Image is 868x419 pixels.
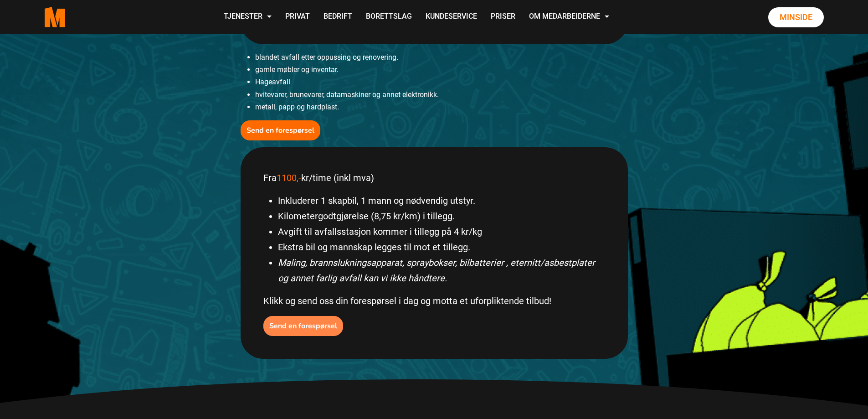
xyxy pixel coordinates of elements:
li: blandet avfall etter oppussing og renovering. [255,51,628,63]
li: Kilometergodtgjørelse (8,75 kr/km) i tillegg. [278,208,605,224]
span: 1100,- [277,172,301,183]
a: Privat [278,1,317,33]
button: Send en forespørsel [241,120,320,140]
a: Om Medarbeiderne [522,1,616,33]
a: Priser [484,1,522,33]
p: Fra kr/time (inkl mva) [263,170,605,186]
li: hvitevarer, brunevarer, datamaskiner og annet elektronikk. [255,88,628,101]
li: Inkluderer 1 skapbil, 1 mann og nødvendig utstyr. [278,193,605,208]
li: Ekstra bil og mannskap legges til mot et tillegg. [278,239,605,255]
a: Kundeservice [419,1,484,33]
button: Send en forespørsel [263,316,343,336]
a: Bedrift [317,1,359,33]
b: Send en forespørsel [269,321,337,331]
em: Maling, brannslukningsapparat, spraybokser, bilbatterier , eternitt/asbestplater og annet farlig ... [278,257,595,284]
p: Klikk og send oss din forespørsel i dag og motta et uforpliktende tilbud! [263,293,605,309]
a: Minside [768,7,824,27]
li: metall, papp og hardplast. [255,101,628,113]
a: Borettslag [359,1,419,33]
a: Tjenester [217,1,278,33]
li: Avgift til avfallsstasjon kommer i tillegg på 4 kr/kg [278,224,605,239]
b: Send en forespørsel [247,125,314,135]
li: gamle møbler og inventar. [255,63,628,76]
li: Hageavfall [255,76,628,88]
